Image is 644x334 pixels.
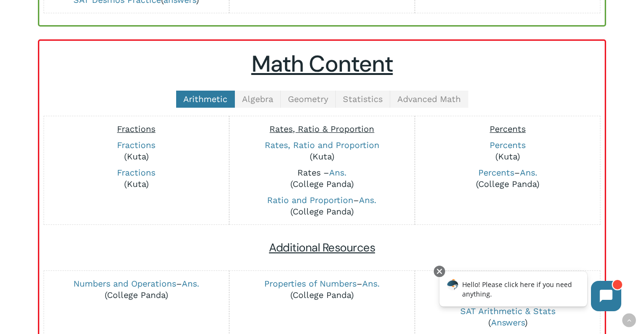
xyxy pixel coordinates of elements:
[420,167,595,190] p: – (College Panda)
[336,91,390,108] a: Statistics
[242,94,273,104] span: Algebra
[281,91,336,108] a: Geometry
[176,91,235,108] a: Arithmetic
[420,278,595,301] p: (Kuta)
[234,195,410,217] p: – (College Panda)
[478,167,514,177] a: Percents
[429,264,631,321] iframe: Chatbot
[362,278,380,288] a: Ans.
[49,167,224,190] p: (Kuta)
[49,278,224,301] p: – (College Panda)
[520,167,537,177] a: Ans.
[235,91,281,108] a: Algebra
[359,195,376,205] a: Ans.
[117,140,155,150] a: Fractions
[420,306,595,328] p: ( )
[269,124,374,134] span: Rates, Ratio & Proportion
[117,124,155,134] span: Fractions
[343,94,383,104] span: Statistics
[73,278,176,288] a: Numbers and Operations
[182,278,199,288] a: Ans.
[265,140,379,150] a: Rates, Ratio and Proportion
[490,124,526,134] span: Percents
[234,278,410,301] p: – (College Panda)
[234,139,410,162] p: (Kuta)
[329,167,347,177] a: Ans.
[491,317,525,327] a: Answers
[251,49,393,79] u: Math Content
[264,278,357,288] a: Properties of Numbers
[420,139,595,162] p: (Kuta)
[490,140,526,150] a: Percents
[297,167,316,177] a: Rate
[397,94,461,104] span: Advanced Math
[183,94,227,104] span: Arithmetic
[234,167,410,190] p: s – (College Panda)
[49,139,224,162] p: (Kuta)
[269,240,375,255] span: Additional Resources
[117,167,155,177] a: Fractions
[267,195,353,205] a: Ratio and Proportion
[390,91,468,108] a: Advanced Math
[288,94,328,104] span: Geometry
